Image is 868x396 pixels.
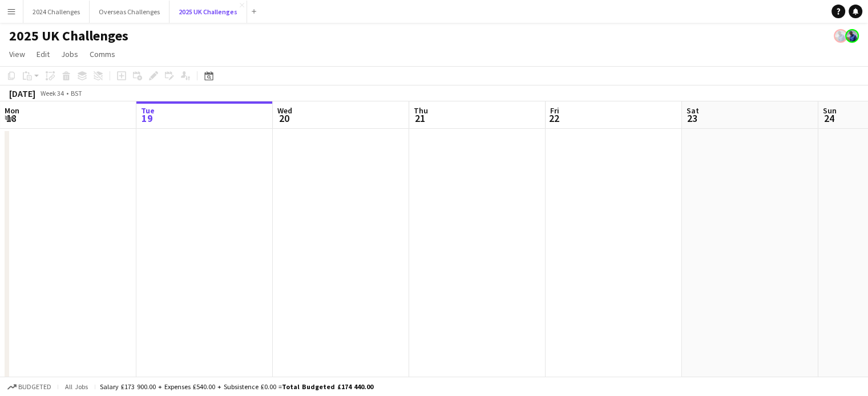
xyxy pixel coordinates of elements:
span: All jobs [63,382,90,391]
button: 2025 UK Challenges [169,1,247,23]
span: Total Budgeted £174 440.00 [282,382,373,391]
span: Tue [141,105,155,116]
app-user-avatar: Andy Baker [834,29,847,43]
span: 22 [548,112,559,125]
span: 18 [3,112,19,125]
span: 23 [685,112,699,125]
a: Jobs [56,47,83,62]
div: BST [71,89,82,97]
app-user-avatar: Andy Baker [845,29,859,43]
button: 2024 Challenges [23,1,90,23]
span: Comms [90,49,115,59]
span: Budgeted [18,383,51,391]
a: View [5,47,30,62]
a: Comms [85,47,120,62]
span: Mon [5,105,19,116]
span: Week 34 [38,89,66,97]
div: Salary £173 900.00 + Expenses £540.00 + Subsistence £0.00 = [100,382,373,391]
span: 21 [412,112,428,125]
span: 24 [821,112,837,125]
a: Edit [32,47,54,62]
span: Edit [37,49,50,59]
div: [DATE] [9,88,35,99]
span: 20 [276,112,292,125]
span: Jobs [61,49,78,59]
span: Sat [687,105,699,116]
span: Wed [277,105,292,116]
span: Thu [414,105,428,116]
button: Budgeted [6,381,53,393]
span: Sun [823,105,837,116]
button: Overseas Challenges [90,1,169,23]
span: View [9,49,25,59]
span: 19 [139,112,155,125]
span: Fri [550,105,559,116]
h1: 2025 UK Challenges [9,27,128,44]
